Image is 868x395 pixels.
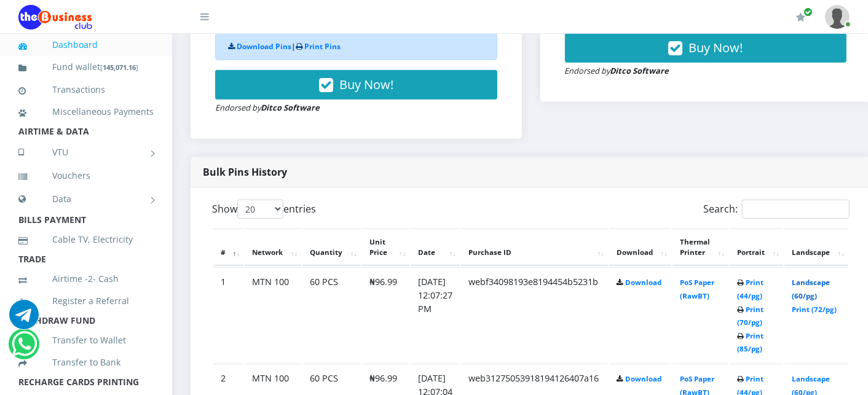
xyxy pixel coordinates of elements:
[18,137,154,168] a: VTU
[610,65,669,76] strong: Ditco Software
[461,267,608,362] td: webf34098193e8194454b5231b
[737,278,763,300] a: Print (44/pg)
[18,98,154,126] a: Miscellaneous Payments
[245,267,301,362] td: MTN 100
[213,229,243,267] th: #: activate to sort column descending
[609,229,671,267] th: Download: activate to sort column ascending
[18,31,154,59] a: Dashboard
[18,225,154,254] a: Cable TV, Electricity
[565,65,669,76] small: Endorsed by
[730,229,783,267] th: Portrait: activate to sort column ascending
[261,102,320,113] strong: Ditco Software
[18,287,154,315] a: Register a Referral
[737,305,763,327] a: Print (70/pg)
[737,331,763,354] a: Print (85/pg)
[411,229,460,267] th: Date: activate to sort column ascending
[18,265,154,293] a: Airtime -2- Cash
[228,41,341,52] strong: |
[215,102,320,113] small: Endorsed by
[237,200,283,219] select: Showentries
[411,267,460,362] td: [DATE] 12:07:27 PM
[302,229,361,267] th: Quantity: activate to sort column ascending
[203,165,287,179] strong: Bulk Pins History
[213,267,243,362] td: 1
[803,7,813,17] span: Renew/Upgrade Subscription
[18,53,154,82] a: Fund wallet[145,071.16]
[18,5,92,29] img: Logo
[18,76,154,104] a: Transactions
[688,39,743,56] span: Buy Now!
[362,229,409,267] th: Unit Price: activate to sort column ascending
[304,41,341,52] a: Print Pins
[215,70,497,100] button: Buy Now!
[825,5,850,29] img: User
[742,200,850,219] input: Search:
[12,338,37,359] a: Chat for support
[792,278,830,300] a: Landscape (60/pg)
[796,12,805,22] i: Renew/Upgrade Subscription
[237,41,291,52] a: Download Pins
[565,33,847,63] button: Buy Now!
[784,229,848,267] th: Landscape: activate to sort column ascending
[18,184,154,214] a: Data
[680,278,714,300] a: PoS Paper (RawBT)
[625,278,661,287] a: Download
[461,229,608,267] th: Purchase ID: activate to sort column ascending
[18,348,154,377] a: Transfer to Bank
[339,76,393,93] span: Buy Now!
[302,267,361,362] td: 60 PCS
[212,200,316,219] label: Show entries
[625,374,661,383] a: Download
[9,309,39,329] a: Chat for support
[792,305,837,314] a: Print (72/pg)
[18,162,154,190] a: Vouchers
[673,229,728,267] th: Thermal Printer: activate to sort column ascending
[703,200,850,219] label: Search:
[245,229,301,267] th: Network: activate to sort column ascending
[103,63,136,72] b: 145,071.16
[362,267,409,362] td: ₦96.99
[100,63,138,72] small: [ ]
[18,326,154,354] a: Transfer to Wallet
